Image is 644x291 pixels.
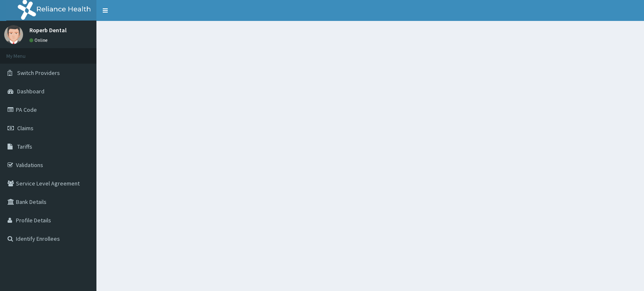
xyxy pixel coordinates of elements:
[4,25,23,44] img: User Image
[29,37,49,43] a: Online
[29,27,67,33] p: Roperb Dental
[17,88,44,95] span: Dashboard
[17,143,32,150] span: Tariffs
[17,124,34,132] span: Claims
[17,69,60,77] span: Switch Providers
